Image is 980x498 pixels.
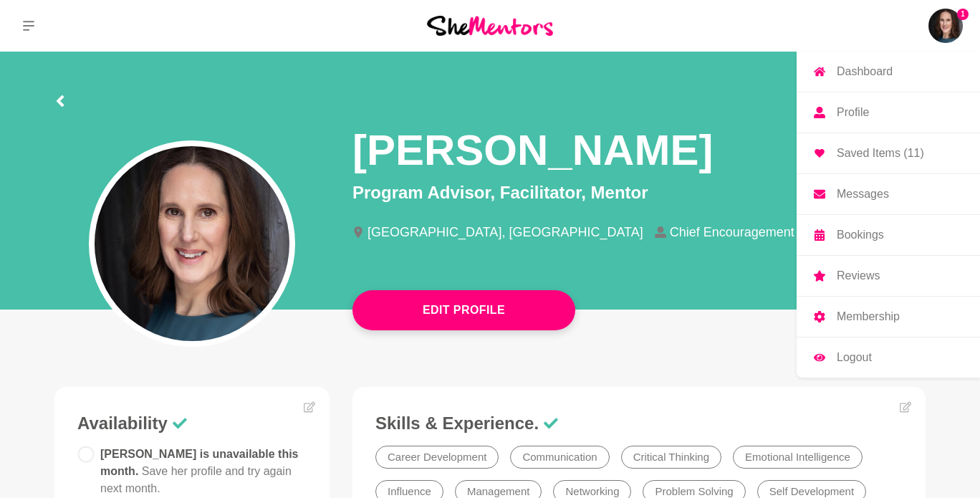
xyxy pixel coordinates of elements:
[928,9,963,43] img: Julia Ridout
[427,16,553,35] img: She Mentors Logo
[352,290,575,330] button: Edit Profile
[797,174,980,214] a: Messages
[797,133,980,173] a: Saved Items (11)
[77,413,307,434] h3: Availability
[655,226,847,239] li: Chief Encouragement Officer
[837,270,880,282] p: Reviews
[352,180,926,206] p: Program Advisor, Facilitator, Mentor
[352,123,713,177] h1: [PERSON_NAME]
[100,465,292,494] span: Save her profile and try again next month.
[797,256,980,296] a: Reviews
[837,148,924,159] p: Saved Items (11)
[957,9,969,20] span: 1
[797,215,980,255] a: Bookings
[837,188,889,200] p: Messages
[797,92,980,133] a: Profile
[375,413,903,434] h3: Skills & Experience.
[100,448,299,494] span: [PERSON_NAME] is unavailable this month.
[352,226,655,239] li: [GEOGRAPHIC_DATA], [GEOGRAPHIC_DATA]
[837,352,872,363] p: Logout
[837,107,869,118] p: Profile
[837,229,884,241] p: Bookings
[837,66,893,77] p: Dashboard
[837,311,900,322] p: Membership
[928,9,963,43] a: Julia Ridout1DashboardProfileSaved Items (11)MessagesBookingsReviewsMembershipLogout
[797,52,980,92] a: Dashboard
